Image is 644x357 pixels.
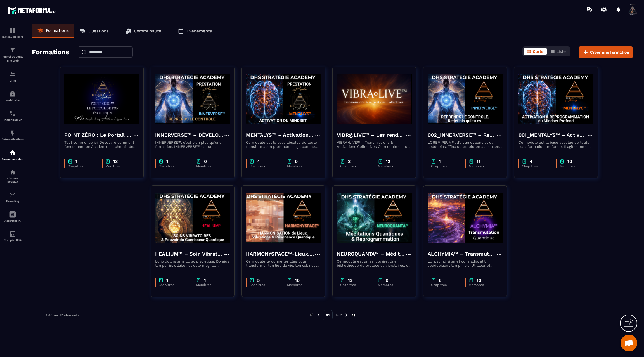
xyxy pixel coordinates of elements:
p: Membres [105,164,134,168]
button: Créer une formation [579,46,633,58]
p: Membres [378,164,406,168]
a: automationsautomationsWebinaire [1,86,24,106]
a: formationformationTableau de bord [1,23,24,42]
p: 13 [348,278,352,283]
img: chapter [340,278,345,283]
a: social-networksocial-networkRéseaux Sociaux [1,165,24,187]
p: 6 [439,278,442,283]
p: Tableau de bord [1,35,24,38]
img: formation-background [246,190,321,246]
a: accountantaccountantComptabilité [1,226,24,246]
img: formation-background [64,71,139,127]
p: Chapitres [431,283,460,287]
h4: HEALIUM™ – Soin Vibratoire & Pouvoir du Guérisseur Quantique [155,250,223,258]
a: automationsautomationsEspace membre [1,145,24,165]
p: CRM [1,79,24,82]
span: Liste [557,49,566,54]
a: formation-backgroundHEALIUM™ – Soin Vibratoire & Pouvoir du Guérisseur QuantiqueLo ip dolors ame ... [151,185,241,304]
p: Chapitres [431,164,460,168]
a: formation-background001_MENTALYS™ – Activation & Reprogrammation du Mindset ProfondCe module est ... [514,67,605,185]
p: Questions [88,29,109,34]
p: Ce module est un sanctuaire. Une bibliothèque de protocoles vibratoires, où chaque méditation agi... [337,259,412,268]
h4: POINT ZÉRO : Le Portail de ton évolution [64,131,132,139]
img: chapter [196,159,201,164]
img: chapter [105,159,110,164]
h2: Formations [32,46,69,58]
img: scheduler [9,110,16,117]
h4: ALCHYMIA™ – Transmutation Quantique [428,250,496,258]
a: Communauté [120,24,167,38]
img: chapter [522,159,527,164]
p: Chapitres [68,164,96,168]
p: Membres [196,164,224,168]
p: 1 [75,159,77,164]
p: 9 [386,278,389,283]
h4: INNERVERSE™ – DÉVELOPPEMENT DE LA CONSCIENCE [155,131,223,139]
img: email [9,191,16,198]
p: Chapitres [158,164,187,168]
h4: HARMONYSPACE™-Lieux, Vibrations & Résonance Quantique [246,250,314,258]
p: Membres [378,283,406,287]
p: 10 [477,278,481,283]
h4: MENTALYS™ – Activation du Mindset [246,131,314,139]
p: Membres [287,283,315,287]
img: chapter [378,278,383,283]
p: Membres [469,164,497,168]
a: schedulerschedulerPlanificateur [1,106,24,126]
img: chapter [469,278,474,283]
button: Liste [547,48,569,55]
img: accountant [9,231,16,237]
h4: 002_INNERVERSE™ – Reprogrammation Quantique & Activation du Soi Réel [428,131,496,139]
p: Assistant IA [1,219,24,222]
img: formation-background [428,71,503,127]
p: 0 [204,159,207,164]
img: chapter [378,159,383,164]
p: Lo ip dolors ame co adipisc elitse. Do eius tempor in, utlabor, et dolo magnaa enimadmin veniamqu... [155,259,230,268]
p: 4 [257,159,260,164]
a: formation-backgroundVIBR@LIVE™ – Les rendez-vous d’intégration vivanteVIBRA•LIVE™ – Transmissions... [332,67,423,185]
p: de 2 [335,313,342,317]
img: logo [8,5,58,15]
a: formation-backgroundINNERVERSE™ – DÉVELOPPEMENT DE LA CONSCIENCEINNERVERSE™, c’est bien plus qu’u... [151,67,241,185]
a: Événements [172,24,217,38]
a: Questions [74,24,114,38]
p: Membres [287,164,315,168]
p: 10 [295,278,300,283]
img: prev [309,313,314,318]
a: formation-backgroundALCHYMIA™ – Transmutation QuantiqueLo ipsumd si amet cons adip, elit seddoeiu... [423,185,514,304]
a: formation-backgroundHARMONYSPACE™-Lieux, Vibrations & Résonance QuantiqueCe module te donne les ... [241,185,332,304]
a: emailemailE-mailing [1,187,24,207]
img: formation [9,27,16,34]
a: Assistant IA [1,207,24,226]
img: chapter [249,278,254,283]
a: Formations [32,24,74,38]
span: Carte [533,49,543,54]
p: Chapitres [340,283,369,287]
p: Événements [186,29,212,34]
p: 5 [257,278,260,283]
a: formation-backgroundPOINT ZÉRO : Le Portail de ton évolutionTout commence ici. Découvre comment f... [60,67,151,185]
img: social-network [9,169,16,176]
button: Carte [524,48,547,55]
img: chapter [469,159,474,164]
p: 11 [477,159,480,164]
p: Membres [560,164,588,168]
img: chapter [340,159,345,164]
p: 3 [348,159,351,164]
img: chapter [158,159,164,164]
p: Communauté [134,29,161,34]
p: E-mailing [1,200,24,203]
img: formation-background [155,190,230,246]
p: Chapitres [158,283,187,287]
img: formation-background [337,71,412,127]
p: INNERVERSE™, c’est bien plus qu’une formation. INNERVERSE™ est un sanctuaire intérieur. Un rituel... [155,140,230,149]
p: Tout commence ici. Découvre comment fonctionne ton Académie, le chemin des formations, et les clé... [64,140,139,149]
p: Comptabilité [1,239,24,242]
p: Chapitres [249,164,278,168]
p: Webinaire [1,99,24,102]
p: 1 [439,159,441,164]
a: formation-backgroundNEUROQUANTA™ – Méditations Quantiques de ReprogrammationCe module est un sanc... [332,185,423,304]
p: LOREMIPSUM™, d’sit amet cons ad’eli seddoeius. T’inc utl etdolorema aliquaeni ad minimveniamqui n... [428,140,503,149]
a: automationsautomationsAutomatisations [1,126,24,145]
a: formationformationTunnel de vente Site web [1,42,24,67]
